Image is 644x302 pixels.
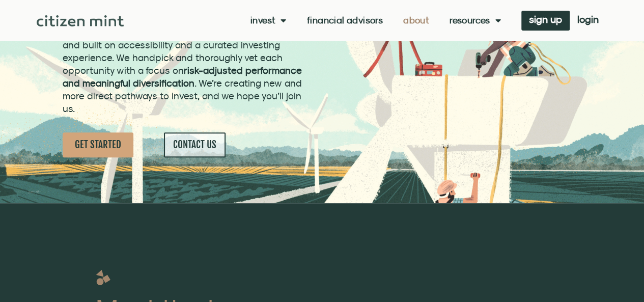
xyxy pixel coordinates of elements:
[37,15,124,26] img: Citizen Mint
[529,16,562,23] span: sign up
[173,139,216,151] span: CONTACT US
[570,11,606,31] a: login
[164,132,226,157] a: CONTACT US
[307,15,383,25] a: Financial Advisors
[63,132,133,157] a: GET STARTED
[577,16,599,23] span: login
[250,15,287,25] a: Invest
[75,139,121,151] span: GET STARTED
[403,15,429,25] a: About
[450,15,501,25] a: Resources
[521,11,570,31] a: sign up
[250,15,501,25] nav: Menu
